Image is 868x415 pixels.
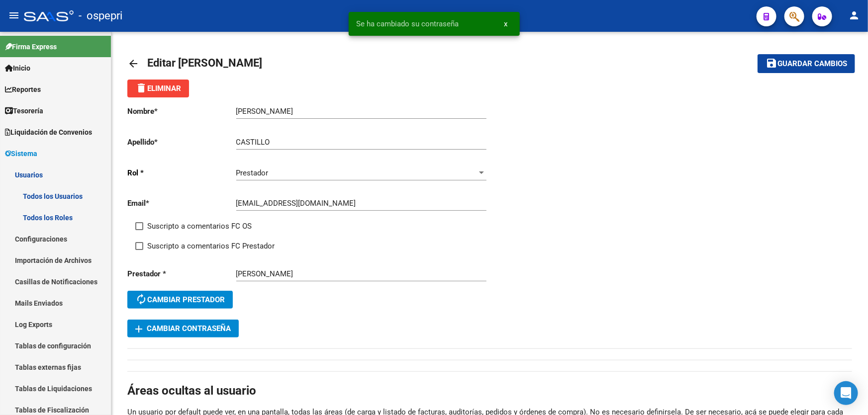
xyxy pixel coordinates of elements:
[147,57,262,69] span: Editar [PERSON_NAME]
[127,106,236,117] p: Nombre
[8,9,20,21] mat-icon: menu
[834,381,858,405] div: Open Intercom Messenger
[147,240,275,252] span: Suscripto a comentarios FC Prestador
[127,198,236,209] p: Email
[127,167,236,178] p: Rol *
[5,63,30,74] span: Inicio
[5,41,57,52] span: Firma Express
[5,127,92,138] span: Liquidación de Convenios
[127,383,852,399] h1: Áreas ocultas al usuario
[5,105,43,116] span: Tesorería
[496,15,516,33] button: x
[135,84,181,93] span: Eliminar
[133,323,145,335] mat-icon: add
[504,19,508,28] span: x
[236,168,269,177] span: Prestador
[127,291,233,309] button: Cambiar prestador
[5,148,37,159] span: Sistema
[135,82,147,94] mat-icon: delete
[127,58,139,70] mat-icon: arrow_back
[127,137,236,148] p: Apellido
[5,84,41,95] span: Reportes
[135,293,147,305] mat-icon: autorenew
[147,220,252,232] span: Suscripto a comentarios FC OS
[766,57,777,69] mat-icon: save
[127,80,189,97] button: Eliminar
[758,54,855,73] button: Guardar cambios
[135,295,225,304] span: Cambiar prestador
[777,60,847,69] span: Guardar cambios
[127,268,236,279] p: Prestador *
[848,9,860,21] mat-icon: person
[135,324,231,333] span: Cambiar Contraseña
[357,19,459,29] span: Se ha cambiado su contraseña
[127,320,239,337] button: Cambiar Contraseña
[79,5,122,27] span: - ospepri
